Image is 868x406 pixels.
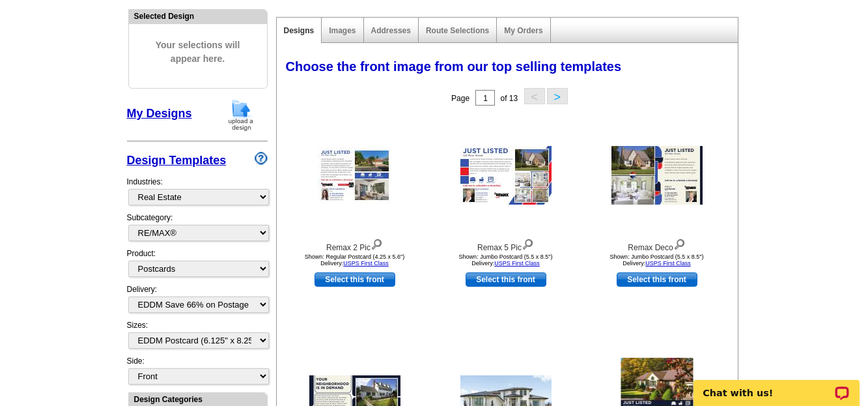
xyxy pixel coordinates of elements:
span: Your selections will appear here. [139,25,257,79]
button: > [547,88,568,104]
a: USPS First Class [343,260,389,267]
a: USPS First Class [494,260,540,267]
img: Remax Deco [611,146,703,205]
div: Selected Design [129,10,267,22]
a: My Orders [504,26,542,35]
a: Route Selections [426,26,489,35]
button: < [524,88,545,104]
div: Shown: Regular Postcard (4.25 x 5.6") Delivery: [283,254,427,267]
a: Designs [284,26,315,35]
div: Remax 5 Pic [434,236,578,254]
a: Images [329,26,356,35]
div: Remax Deco [585,236,729,254]
div: Delivery: [127,283,268,319]
div: Design Categories [129,393,267,405]
a: USPS First Class [645,260,691,267]
iframe: LiveChat chat widget [685,365,868,406]
div: Shown: Jumbo Postcard (5.5 x 8.5") Delivery: [585,254,729,267]
img: view design details [371,236,383,250]
img: view design details [673,236,686,250]
div: Remax 2 Pic [283,236,427,254]
div: Side: [127,355,268,386]
div: Sizes: [127,319,268,355]
img: design-wizard-help-icon.png [255,152,268,165]
span: Page [451,94,469,103]
a: Addresses [371,26,411,35]
div: Subcategory: [127,212,268,248]
span: Choose the front image from our top selling templates [286,59,622,74]
img: Remax 2 Pic [318,147,392,203]
div: Shown: Jumbo Postcard (5.5 x 8.5") Delivery: [434,254,578,267]
img: Remax 5 Pic [460,146,552,205]
div: Product: [127,248,268,283]
a: use this design [315,272,395,287]
a: use this design [466,272,546,287]
a: Design Templates [127,154,227,167]
span: of 13 [500,94,518,103]
a: use this design [617,272,697,287]
img: upload-design [224,98,258,132]
div: Industries: [127,169,268,212]
img: view design details [522,236,534,250]
a: My Designs [127,107,192,120]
